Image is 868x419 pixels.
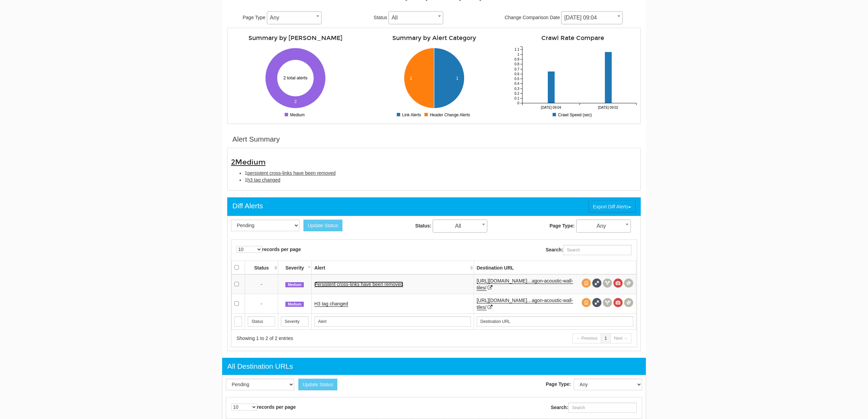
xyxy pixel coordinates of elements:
[231,35,360,41] h4: Summary by [PERSON_NAME]
[582,298,591,307] span: View source
[515,57,519,61] tspan: 0.9
[232,134,280,144] div: Alert Summary
[515,96,519,100] tspan: 0.1
[568,403,637,413] input: Search:
[515,82,519,86] tspan: 0.4
[517,101,519,105] tspan: 0
[247,170,336,176] span: persistent cross-links have been removed
[592,298,601,307] span: Full Source Diff
[603,298,612,307] span: View headers
[232,201,263,211] div: Diff Alerts
[515,67,519,71] tspan: 0.7
[563,245,632,255] input: Search:
[227,361,293,371] div: All Destination URLs
[245,170,637,176] li: 1
[577,221,630,231] span: Any
[245,274,278,294] td: -
[283,75,308,80] text: 2 total alerts
[245,176,637,183] li: 1
[592,278,601,288] span: Full Source Diff
[576,220,631,233] span: Any
[613,298,623,307] span: View screenshot
[374,15,387,20] span: Status
[236,335,425,342] div: Showing 1 to 2 of 2 entries
[231,404,296,410] label: records per page
[248,316,275,327] input: Search
[314,281,403,287] a: Persistent cross-links have been removed
[515,62,519,66] tspan: 0.8
[415,223,431,228] strong: Status:
[610,333,632,343] a: Next →
[267,11,322,24] span: Any
[546,381,572,388] label: Page Type:
[598,106,619,109] tspan: [DATE] 09:02
[588,201,636,212] button: Export Diff Alerts
[389,13,443,23] span: All
[370,35,498,41] h4: Summary by Alert Category
[281,316,309,327] input: Search
[303,220,343,231] button: Update Status
[231,404,257,410] select: records per page
[550,223,575,228] strong: Page Type:
[624,278,633,288] span: Compare screenshots
[561,13,622,23] span: 08/06/2025 09:04
[601,333,611,343] a: 1
[515,87,519,91] tspan: 0.3
[603,278,612,288] span: View headers
[477,316,633,327] input: Search
[245,294,278,313] td: -
[546,245,632,255] label: Search:
[314,301,348,307] a: H3 tag changed
[267,13,321,23] span: Any
[298,379,338,390] button: Update Status
[433,221,487,231] span: All
[515,48,519,51] tspan: 1.1
[278,261,312,274] th: Severity: activate to sort column descending
[285,302,304,307] span: Medium
[477,298,573,310] a: [URL][DOMAIN_NAME]…agon-acoustic-wall-tiles/
[505,15,560,20] span: Change Comparison Date
[515,72,519,76] tspan: 0.6
[234,316,242,327] input: Search
[572,333,601,343] a: ← Previous
[551,403,637,413] label: Search:
[433,220,487,233] span: All
[285,282,304,288] span: Medium
[613,278,623,288] span: View screenshot
[541,106,561,109] tspan: [DATE] 09:04
[236,246,262,253] select: records per page
[515,77,519,81] tspan: 0.5
[561,11,623,24] span: 08/06/2025 09:04
[243,15,266,20] span: Page Type
[311,261,474,274] th: Alert: activate to sort column ascending
[235,158,266,167] span: Medium
[508,35,637,41] h4: Crawl Rate Compare
[582,278,591,288] span: View source
[477,278,573,291] a: [URL][DOMAIN_NAME]…agon-acoustic-wall-tiles/
[231,158,266,167] span: 2
[624,298,633,307] span: Compare screenshots
[247,177,281,183] span: h3 tag changed
[236,246,301,253] label: records per page
[314,316,471,327] input: Search
[517,53,519,56] tspan: 1
[515,92,519,95] tspan: 0.2
[474,261,636,274] th: Destination URL
[389,11,443,24] span: All
[245,261,278,274] th: Status: activate to sort column ascending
